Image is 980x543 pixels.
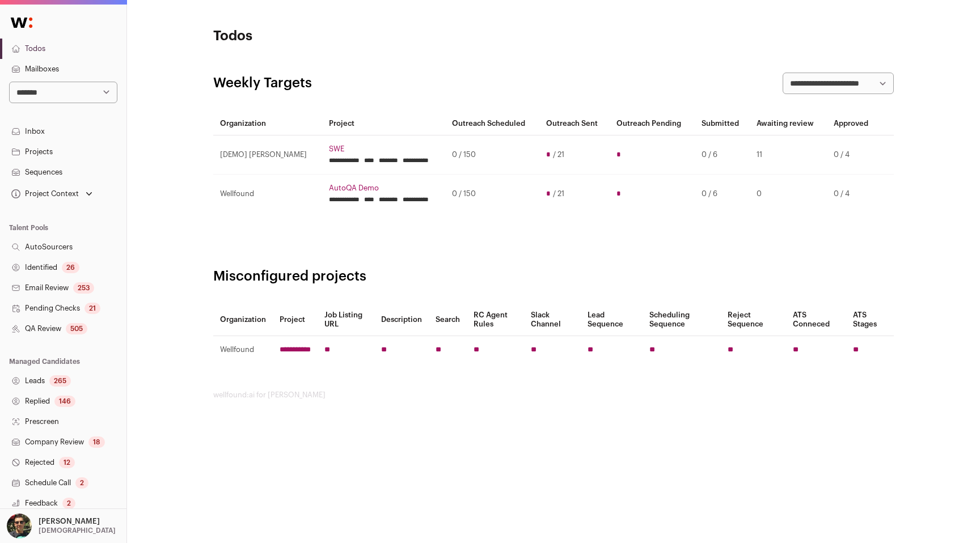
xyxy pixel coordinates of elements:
h2: Weekly Targets [213,74,312,92]
th: Job Listing URL [318,304,374,336]
td: 0 / 4 [827,135,879,175]
span: / 21 [553,150,564,159]
td: 0 / 6 [695,175,750,214]
div: 26 [62,262,79,273]
td: 11 [750,135,827,175]
div: 2 [75,477,88,489]
th: Reject Sequence [721,304,786,336]
td: Wellfound [213,175,322,214]
button: Open dropdown [5,514,118,538]
a: AutoQA Demo [329,184,438,193]
th: Project [322,112,445,135]
th: Organization [213,304,273,336]
div: 146 [54,396,75,407]
td: 0 / 150 [445,135,539,175]
div: 21 [85,303,100,314]
th: ATS Stages [846,304,894,336]
img: 8429747-medium_jpg [7,514,32,538]
h1: Todos [213,27,440,45]
p: [DEMOGRAPHIC_DATA] [39,526,116,535]
img: Wellfound [5,11,39,34]
th: Description [374,304,429,336]
p: [PERSON_NAME] [39,517,100,526]
th: RC Agent Rules [467,304,524,336]
a: SWE [329,145,438,154]
th: Submitted [695,112,750,135]
h2: Misconfigured projects [213,268,894,286]
td: Wellfound [213,336,273,364]
td: 0 [750,175,827,214]
div: 253 [73,282,94,294]
th: Project [273,304,318,336]
footer: wellfound:ai for [PERSON_NAME] [213,391,894,400]
button: Open dropdown [9,186,95,202]
span: / 21 [553,189,564,198]
td: 0 / 150 [445,175,539,214]
th: Search [429,304,467,336]
th: Lead Sequence [581,304,642,336]
td: 0 / 4 [827,175,879,214]
th: ATS Conneced [786,304,846,336]
div: 18 [88,436,105,448]
th: Outreach Scheduled [445,112,539,135]
th: Slack Channel [524,304,581,336]
div: Project Context [9,189,79,198]
td: 0 / 6 [695,135,750,175]
th: Outreach Pending [610,112,695,135]
div: 12 [59,457,75,468]
th: Awaiting review [750,112,827,135]
div: 505 [66,323,87,334]
th: Scheduling Sequence [643,304,721,336]
div: 2 [62,498,75,509]
th: Outreach Sent [539,112,610,135]
th: Organization [213,112,322,135]
td: [DEMO] [PERSON_NAME] [213,135,322,175]
div: 265 [49,375,71,387]
th: Approved [827,112,879,135]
